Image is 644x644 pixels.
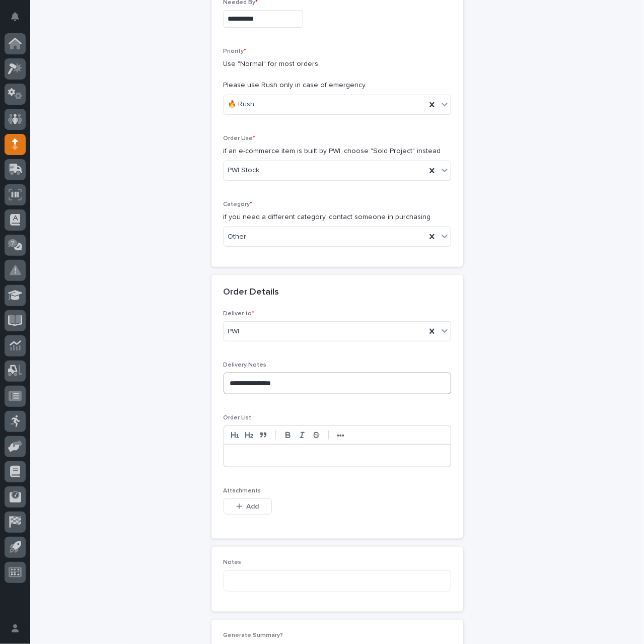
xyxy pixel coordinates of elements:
[224,287,279,298] h2: Order Details
[224,498,272,515] button: Add
[224,146,451,157] p: if an e-commerce item is built by PWI, choose "Sold Project" instead
[228,99,255,110] span: 🔥 Rush
[334,429,348,441] button: •••
[228,326,240,337] span: PWI
[5,6,26,27] button: Notifications
[246,502,259,511] span: Add
[224,59,451,90] p: Use "Normal" for most orders. Please use Rush only in case of emergency.
[224,488,261,494] span: Attachments
[224,415,252,421] span: Order List
[224,201,253,207] span: Category
[337,432,344,440] strong: •••
[224,559,242,565] span: Notes
[224,212,451,223] p: if you need a different category, contact someone in purchasing
[224,311,255,317] span: Deliver to
[224,135,256,141] span: Order Use
[224,632,283,638] span: Generate Summary?
[228,165,260,176] span: PWI Stock
[224,48,247,54] span: Priority
[224,362,267,368] span: Delivery Notes
[13,12,26,28] div: Notifications
[228,232,247,242] span: Other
